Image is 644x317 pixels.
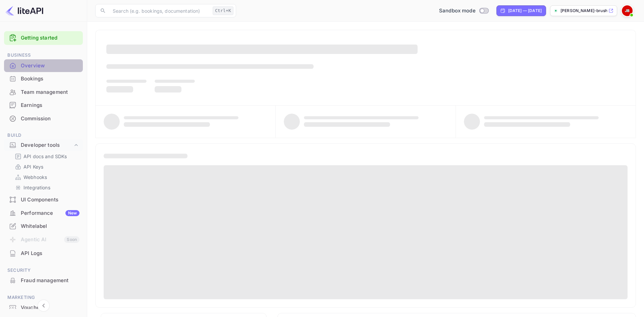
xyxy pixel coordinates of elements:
[15,174,77,181] a: Webhooks
[21,196,79,204] div: UI Components
[21,223,79,230] div: Whitelabel
[4,247,83,260] div: API Logs
[4,99,83,111] a: Earnings
[38,300,50,312] button: Collapse navigation
[23,153,67,160] p: API docs and SDKs
[65,210,79,216] div: New
[5,5,43,16] img: LiteAPI logo
[4,274,83,287] a: Fraud management
[4,294,83,301] span: Marketing
[439,7,476,15] span: Sandbox mode
[21,88,79,96] div: Team management
[508,8,542,14] div: [DATE] — [DATE]
[4,86,83,98] a: Team management
[12,172,80,182] div: Webhooks
[4,31,83,45] div: Getting started
[4,112,83,125] a: Commission
[4,193,83,206] div: UI Components
[4,301,83,314] a: Vouchers
[4,247,83,259] a: API Logs
[4,139,83,151] div: Developer tools
[4,220,83,233] div: Whitelabel
[436,7,491,15] div: Switch to Production mode
[4,72,83,85] div: Bookings
[4,52,83,59] span: Business
[213,6,233,15] div: Ctrl+K
[23,163,43,170] p: API Keys
[4,207,83,219] a: PerformanceNew
[15,163,77,170] a: API Keys
[12,183,80,192] div: Integrations
[4,72,83,85] a: Bookings
[15,153,77,160] a: API docs and SDKs
[4,112,83,125] div: Commission
[109,4,210,17] input: Search (e.g. bookings, documentation)
[4,132,83,139] span: Build
[21,141,73,149] div: Developer tools
[4,274,83,287] div: Fraud management
[4,207,83,220] div: PerformanceNew
[12,162,80,172] div: API Keys
[21,34,79,42] a: Getting started
[21,115,79,123] div: Commission
[4,267,83,274] span: Security
[622,5,633,16] img: James Brush
[15,184,77,191] a: Integrations
[4,301,83,314] div: Vouchers
[21,250,79,257] div: API Logs
[4,59,83,72] div: Overview
[4,86,83,99] div: Team management
[21,62,79,70] div: Overview
[560,8,607,14] p: [PERSON_NAME]-brush-lshad.nuit...
[23,174,47,181] p: Webhooks
[21,277,79,284] div: Fraud management
[23,184,50,191] p: Integrations
[4,220,83,232] a: Whitelabel
[4,59,83,72] a: Overview
[21,102,79,109] div: Earnings
[12,151,80,161] div: API docs and SDKs
[21,75,79,83] div: Bookings
[21,304,79,312] div: Vouchers
[4,193,83,206] a: UI Components
[496,5,546,16] div: Click to change the date range period
[21,209,79,217] div: Performance
[4,99,83,112] div: Earnings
